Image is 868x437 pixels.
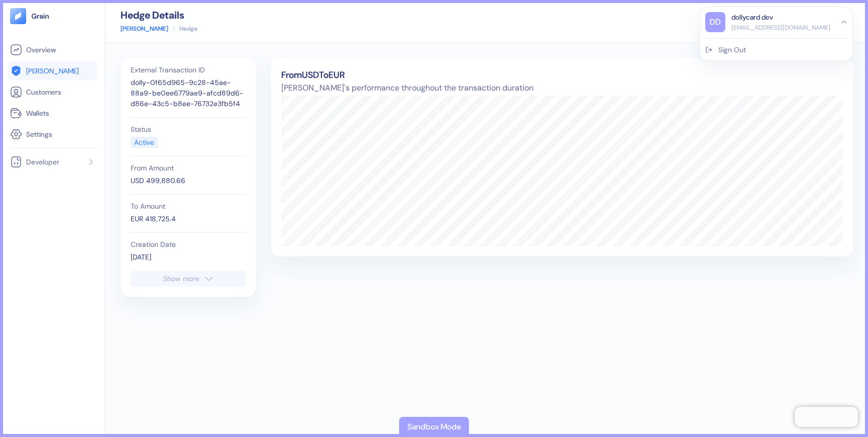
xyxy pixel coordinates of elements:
[281,68,843,82] div: From USD To EUR
[705,12,725,32] div: DD
[795,407,858,427] iframe: Chatra live chat
[31,13,50,20] img: logo
[131,252,246,263] div: [DATE]
[407,421,461,433] div: Sandbox Mode
[10,8,26,24] img: logo-tablet-V2.svg
[26,108,49,118] span: Wallets
[26,66,79,76] span: [PERSON_NAME]
[131,203,246,210] div: To Amount
[10,44,95,56] a: Overview
[131,66,246,73] div: External Transaction ID
[731,23,830,32] div: [EMAIL_ADDRESS][DOMAIN_NAME]
[131,241,246,248] div: Creation Date
[131,214,246,224] div: EUR 418,725.4
[134,137,154,148] div: Active
[26,87,61,97] span: Customers
[131,271,246,287] button: Show more
[10,86,95,98] a: Customers
[131,126,246,133] div: Status
[281,82,843,94] span: [PERSON_NAME]'s performance throughout the transaction duration
[10,128,95,140] a: Settings
[26,157,59,167] span: Developer
[26,45,56,55] span: Overview
[121,10,197,20] div: Hedge Details
[10,107,95,119] a: Wallets
[731,12,773,23] div: dollycard dev
[131,164,246,171] div: From Amount
[26,129,52,139] span: Settings
[163,275,199,282] div: Show more
[131,77,246,109] div: dolly-0f65d965-9c28-45ae-88a9-be0ee6779ae9-afcd89d6-d86e-43c5-b8ee-76732e3fb5f4
[131,176,246,186] div: USD 499,880.66
[718,45,746,55] div: Sign Out
[121,24,168,33] a: [PERSON_NAME]
[10,65,95,77] a: [PERSON_NAME]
